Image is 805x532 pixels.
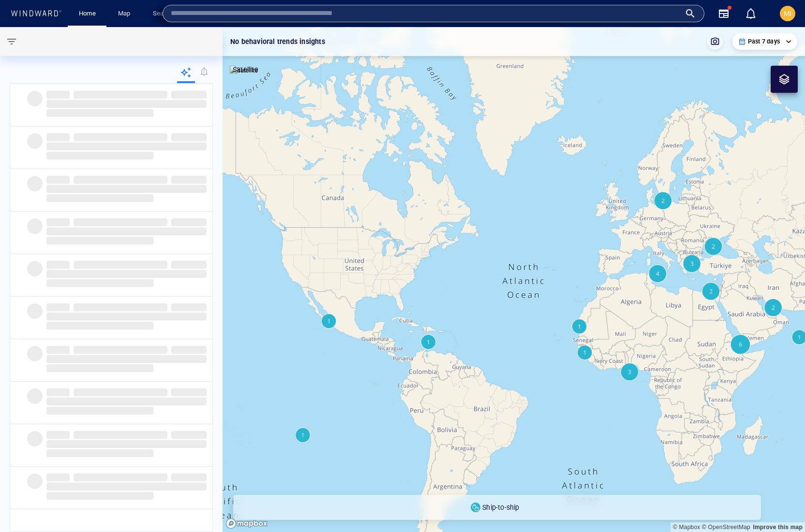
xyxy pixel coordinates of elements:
[46,449,153,457] span: ‌
[46,109,153,117] span: ‌
[230,66,258,75] img: satellite
[171,91,207,99] span: ‌
[74,346,167,354] span: ‌
[46,440,207,448] span: ‌
[171,474,207,481] span: ‌
[74,474,167,481] span: ‌
[74,133,167,141] span: ‌
[74,91,167,99] span: ‌
[46,303,70,311] span: ‌
[673,524,700,531] a: Mapbox
[74,431,167,439] span: ‌
[27,133,43,149] span: ‌
[764,489,798,525] iframe: Chat
[27,346,43,361] span: ‌
[46,194,153,202] span: ‌
[46,355,207,363] span: ‌
[171,261,207,269] span: ‌
[233,64,258,75] p: Satellite
[74,388,167,396] span: ‌
[46,91,70,99] span: ‌
[46,474,70,481] span: ‌
[223,27,805,532] canvas: Map
[46,431,70,439] span: ‌
[778,4,797,23] button: MI
[46,364,153,372] span: ‌
[74,261,167,269] span: ‌
[46,313,207,320] span: ‌
[46,388,70,396] span: ‌
[46,279,153,287] span: ‌
[46,492,153,500] span: ‌
[171,303,207,311] span: ‌
[27,91,43,106] span: ‌
[753,524,803,531] a: Map feedback
[74,176,167,184] span: ‌
[738,37,791,46] div: Past 7 days
[27,261,43,276] span: ‌
[171,346,207,354] span: ‌
[46,185,207,193] span: ‌
[110,5,141,22] button: Map
[171,218,207,226] span: ‌
[74,303,167,311] span: ‌
[27,388,43,404] span: ‌
[46,152,153,159] span: ‌
[46,483,207,490] span: ‌
[46,346,70,354] span: ‌
[27,431,43,446] span: ‌
[46,133,70,141] span: ‌
[482,502,519,513] p: Ship-to-ship
[149,5,196,22] a: Search engine
[171,176,207,184] span: ‌
[46,261,70,269] span: ‌
[46,176,70,184] span: ‌
[702,524,750,531] a: OpenStreetMap
[75,5,100,22] a: Home
[171,388,207,396] span: ‌
[46,270,207,278] span: ‌
[171,431,207,439] span: ‌
[72,5,103,22] button: Home
[46,228,207,235] span: ‌
[114,5,137,22] a: Map
[46,218,70,226] span: ‌
[27,303,43,319] span: ‌
[225,518,268,529] a: Mapbox logo
[748,37,780,46] p: Past 7 days
[784,10,791,17] span: MI
[745,8,757,19] div: Notification center
[27,474,43,489] span: ‌
[74,218,167,226] span: ‌
[230,36,325,47] p: No behavioral trends insights
[27,218,43,234] span: ‌
[46,322,153,330] span: ‌
[46,398,207,405] span: ‌
[46,100,207,108] span: ‌
[27,176,43,191] span: ‌
[46,143,207,150] span: ‌
[46,237,153,244] span: ‌
[171,133,207,141] span: ‌
[46,407,153,415] span: ‌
